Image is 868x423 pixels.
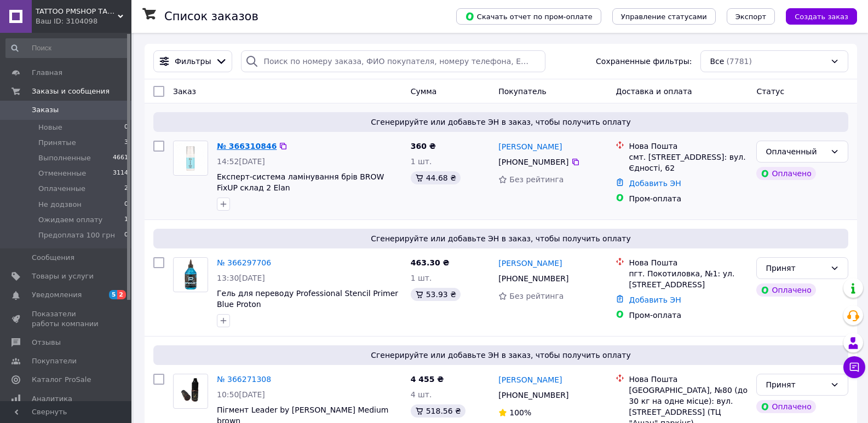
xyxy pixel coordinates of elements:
span: 4661 [113,153,128,163]
div: Нова Пошта [629,141,748,152]
button: Управление статусами [612,8,716,25]
a: № 366297706 [217,258,271,267]
span: Создать заказ [795,13,848,21]
a: [PERSON_NAME] [498,141,562,152]
div: Нова Пошта [629,374,748,385]
span: 100% [509,408,531,417]
div: пгт. Покотиловка, №1: ул. [STREET_ADDRESS] [629,268,748,290]
h1: Список заказов [164,10,258,23]
span: Ожидаем оплату [38,215,102,225]
span: 0 [124,230,128,240]
a: [PERSON_NAME] [498,374,562,385]
span: 1 шт. [411,157,432,166]
span: Заказ [173,87,196,96]
a: Фото товару [173,257,208,292]
span: (7781) [726,57,752,66]
img: Фото товару [174,258,208,292]
span: 1 шт. [411,274,432,282]
span: Не додзвон [38,200,82,210]
span: Сгенерируйте или добавьте ЭН в заказ, чтобы получить оплату [158,233,844,244]
button: Чат с покупателем [843,356,865,378]
a: Создать заказ [775,11,857,20]
span: 1 [124,215,128,225]
a: Експерт-система ламінування брів BROW FixUP склад 2 Elan [217,172,384,192]
span: Экспорт [735,13,766,21]
span: 13:30[DATE] [217,274,265,282]
span: Отмененные [38,169,86,178]
a: Добавить ЭН [629,179,681,188]
span: Скачать отчет по пром-оплате [465,11,593,21]
span: Оплаченные [38,184,85,194]
span: Показатели работы компании [32,309,101,329]
a: Гель для переводу Professional Stencil Primer Blue Proton [217,289,398,309]
span: 4 шт. [411,390,432,399]
span: 3114 [113,169,128,178]
a: Добавить ЭН [629,295,681,304]
span: 14:52[DATE] [217,157,265,166]
span: 0 [124,123,128,132]
span: Сохраненные фильтры: [596,56,692,67]
span: Все [710,56,724,67]
span: Заказы [32,105,59,115]
a: [PERSON_NAME] [498,258,562,269]
div: [PHONE_NUMBER] [496,271,571,286]
span: Заказы и сообщения [32,86,110,96]
div: Пром-оплата [629,310,748,321]
span: Товары и услуги [32,271,94,281]
button: Скачать отчет по пром-оплате [456,8,601,25]
span: Статус [756,87,784,96]
div: Оплачено [756,167,815,180]
a: № 366310846 [217,142,277,150]
span: 5 [109,290,118,299]
img: Фото товару [174,142,208,174]
span: Покупатель [498,87,547,96]
span: 463.30 ₴ [411,258,450,267]
div: 44.68 ₴ [411,171,461,184]
span: Сумма [411,87,437,96]
div: Пром-оплата [629,193,748,204]
span: Сгенерируйте или добавьте ЭН в заказ, чтобы получить оплату [158,350,844,361]
a: Фото товару [173,141,208,176]
div: Оплаченный [766,146,826,158]
input: Поиск [5,38,129,58]
div: Нова Пошта [629,257,748,268]
img: Фото товару [174,374,208,408]
span: Уведомления [32,290,82,300]
div: [PHONE_NUMBER] [496,387,571,403]
span: Аналитика [32,394,72,404]
span: 4 455 ₴ [411,375,444,384]
span: Сообщения [32,253,74,263]
span: 0 [124,200,128,210]
span: Управление статусами [621,13,707,21]
span: Каталог ProSale [32,375,91,385]
div: 53.93 ₴ [411,288,461,301]
span: Фильтры [175,56,211,67]
div: Оплачено [756,283,815,297]
span: Отзывы [32,338,61,347]
span: Новые [38,123,62,132]
span: Предоплата 100 грн [38,230,115,240]
a: Фото товару [173,374,208,409]
span: 10:50[DATE] [217,390,265,399]
div: Оплачено [756,400,815,413]
span: TATTOO PMSHOP ТАТУШЕЧКА [36,7,118,16]
span: Выполненные [38,153,91,163]
span: Принятые [38,138,76,148]
div: Принят [766,262,826,274]
span: 2 [124,184,128,194]
input: Поиск по номеру заказа, ФИО покупателя, номеру телефона, Email, номеру накладной [241,50,545,72]
button: Создать заказ [786,8,857,25]
span: Главная [32,68,62,78]
button: Экспорт [727,8,775,25]
span: Без рейтинга [509,292,564,300]
span: 3 [124,138,128,148]
span: Сгенерируйте или добавьте ЭН в заказ, чтобы получить оплату [158,117,844,128]
span: Без рейтинга [509,175,564,184]
span: Доставка и оплата [616,87,692,96]
span: 360 ₴ [411,142,436,150]
div: Ваш ID: 3104098 [36,16,131,26]
div: 518.56 ₴ [411,404,465,418]
div: Принят [766,379,826,391]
